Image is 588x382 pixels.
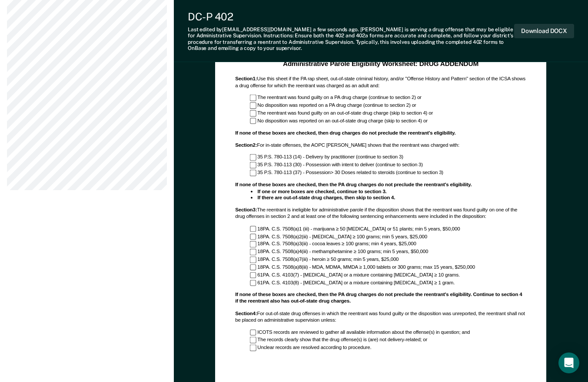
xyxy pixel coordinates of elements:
[250,249,526,256] div: 18PA. C.S. 7508(a)4(iii) - methamphetamine ≥ 100 grams; min 5 years, $50,000
[250,345,526,351] div: Unclear records are resolved according to procedure.
[250,272,526,279] div: 61PA. C.S. 4103(7) - [MEDICAL_DATA] or a mixture containing [MEDICAL_DATA] ≥ 10 grams.
[235,142,526,149] div: For in-state offenses, the AOPC [PERSON_NAME] shows that the reentrant was charged with:
[235,182,526,201] div: If none of these boxes are checked, then the PA drug charges do not preclude the reentrant's elig...
[250,118,526,125] div: No disposition was reported on an out-of-state drug charge (skip to section 4) or
[250,162,526,168] div: 35 P.S. 780-113 (30) - Possession with intent to deliver (continue to section 3)
[250,234,526,240] div: 18PA. C.S. 7508(a)2(iii) - [MEDICAL_DATA] ≥ 100 grams; min 5 years, $25,000
[235,76,526,89] div: Use this sheet if the PA rap sheet, out-of-state criminal history, and/or "Offense History and Pa...
[558,352,579,373] div: Open Intercom Messenger
[250,257,526,263] div: 18PA. C.S. 7508(a)7(iii) - heroin ≥ 50 grams; min 5 years, $25,000
[188,26,514,52] div: Last edited by [EMAIL_ADDRESS][DOMAIN_NAME] . [PERSON_NAME] is serving a drug offense that may be...
[250,170,526,176] div: 35 P.S. 780-113 (37) - Possession> 30 Doses related to steroids (continue to section 3)
[235,76,257,82] b: Section 1 :
[250,155,526,161] div: 35 P.S. 780-113 (14) - Delivery by practitioner (continue to section 3)
[514,24,574,38] button: Download DOCX
[235,142,257,148] b: Section 2 :
[240,60,522,69] div: Administrative Parole Eligibility Worksheet: DRUG ADDENDUM
[235,292,526,305] div: If none of these boxes are checked, then the PA drug charges do not preclude the reentrant's elig...
[235,207,257,213] b: Section 3 :
[258,195,526,201] li: If there are out-of-state drug charges, then skip to section 4.
[250,241,526,248] div: 18PA. C.S. 7508(a)3(iii) - cocoa leaves ≥ 100 grams; min 4 years, $25,000
[250,102,526,109] div: No disposition was reported on a PA drug charge (continue to section 2) or
[250,337,526,343] div: The records clearly show that the drug offense(s) is (are) not delivery-related; or
[250,264,526,271] div: 18PA. C.S. 7508(a)8(iii) - MDA, MDMA, MMDA ≥ 1,000 tablets or 300 grams; max 15 years, $250,000
[250,95,526,101] div: The reentrant was found guilty on a PA drug charge (continue to section 2) or
[235,130,526,137] div: If none of these boxes are checked, then drug charges do not preclude the reentrant's eligibility.
[313,26,358,33] span: a few seconds ago
[235,311,526,324] div: For out-of-state drug offenses in which the reentrant was found guilty or the disposition was unr...
[235,207,526,221] div: The reentrant is ineligible for administrative parole if the disposition shows that the reentrant...
[250,226,526,232] div: 18PA. C.S. 7508(a)1 (iii) - marijuana ≥ 50 [MEDICAL_DATA] or 51 plants; min 5 years, $50,000
[250,110,526,117] div: The reentrant was found guilty on an out-of-state drug charge (skip to section 4) or
[258,188,526,195] li: If one or more boxes are checked, continue to section 3.
[188,10,514,23] div: DC-P 402
[250,280,526,286] div: 61PA. C.S. 4103(8) - [MEDICAL_DATA] or a mixture containing [MEDICAL_DATA] ≥ 1 gram.
[250,329,526,336] div: ICOTS records are reviewed to gather all available information about the offense(s) in question; and
[235,311,257,316] b: Section 4 :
